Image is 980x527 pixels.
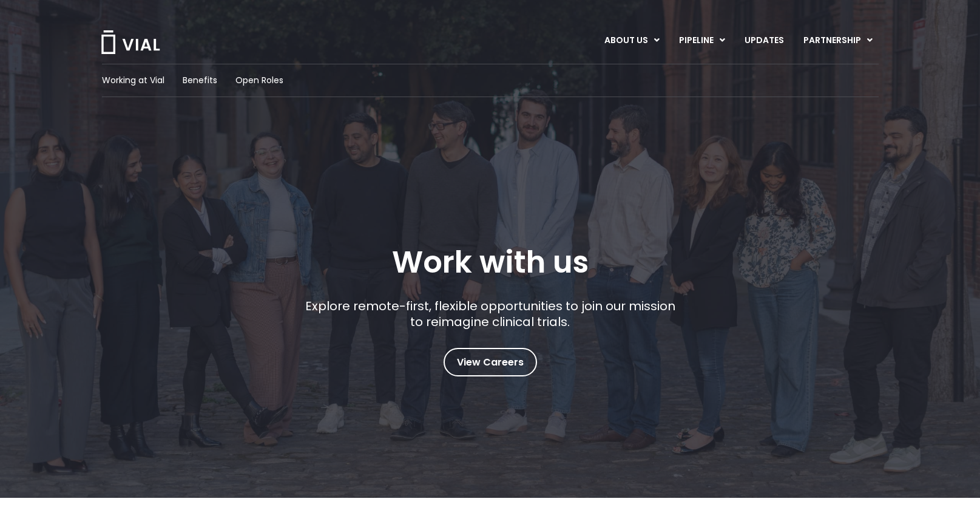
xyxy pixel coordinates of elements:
[794,30,882,51] a: PARTNERSHIPMenu Toggle
[100,30,161,54] img: Vial Logo
[595,30,669,51] a: ABOUT USMenu Toggle
[735,30,793,51] a: UPDATES
[457,355,524,370] span: View Careers
[102,74,164,87] a: Working at Vial
[444,348,537,376] a: View Careers
[392,245,589,280] h1: Work with us
[300,298,680,330] p: Explore remote-first, flexible opportunities to join our mission to reimagine clinical trials.
[235,74,283,87] a: Open Roles
[669,30,734,51] a: PIPELINEMenu Toggle
[183,74,217,87] a: Benefits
